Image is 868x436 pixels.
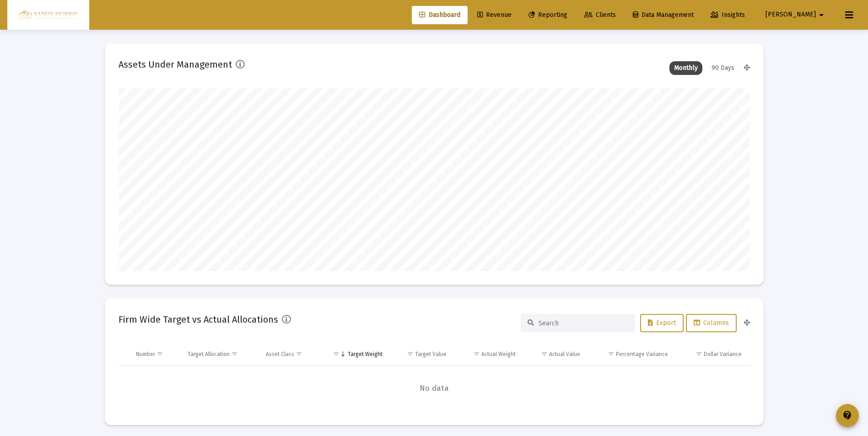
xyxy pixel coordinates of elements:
[633,11,694,19] span: Data Management
[704,351,742,358] div: Dollar Variance
[407,351,414,357] span: Show filter options for column 'Target Value'
[412,6,468,24] a: Dashboard
[296,351,302,357] span: Show filter options for column 'Asset Class'
[333,351,340,357] span: Show filter options for column 'Target Weight'
[473,351,480,357] span: Show filter options for column 'Actual Weight'
[14,6,82,24] img: Dashboard
[119,343,750,411] div: Data grid
[584,11,616,19] span: Clients
[481,351,516,358] div: Actual Weight
[707,61,739,75] div: 90 Days
[608,351,615,357] span: Show filter options for column 'Percentage Variance'
[648,319,676,327] span: Export
[470,6,519,24] a: Revenue
[640,314,684,332] button: Export
[616,351,668,358] div: Percentage Variance
[625,6,701,24] a: Data Management
[415,351,447,358] div: Target Value
[136,351,155,358] div: Number
[389,343,453,365] td: Column Target Value
[119,57,232,72] h2: Assets Under Management
[259,343,320,365] td: Column Asset Class
[419,11,460,19] span: Dashboard
[477,11,512,19] span: Revenue
[453,343,522,365] td: Column Actual Weight
[549,351,580,358] div: Actual Value
[695,351,702,357] span: Show filter options for column 'Dollar Variance'
[674,343,749,365] td: Column Dollar Variance
[539,319,628,327] input: Search
[528,11,567,19] span: Reporting
[119,383,750,393] span: No data
[522,343,587,365] td: Column Actual Value
[686,314,737,332] button: Columns
[266,351,294,358] div: Asset Class
[320,343,389,365] td: Column Target Weight
[181,343,259,365] td: Column Target Allocation
[711,11,745,19] span: Insights
[703,6,752,24] a: Insights
[755,5,838,24] button: [PERSON_NAME]
[816,6,827,24] mat-icon: arrow_drop_down
[694,319,729,327] span: Columns
[348,351,383,358] div: Target Weight
[231,351,238,357] span: Show filter options for column 'Target Allocation'
[587,343,674,365] td: Column Percentage Variance
[521,6,575,24] a: Reporting
[669,61,702,75] div: Monthly
[188,351,230,358] div: Target Allocation
[577,6,623,24] a: Clients
[119,312,278,327] h2: Firm Wide Target vs Actual Allocations
[541,351,548,357] span: Show filter options for column 'Actual Value'
[156,351,163,357] span: Show filter options for column 'Number'
[129,343,182,365] td: Column Number
[842,410,853,421] mat-icon: contact_support
[766,11,816,19] span: [PERSON_NAME]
